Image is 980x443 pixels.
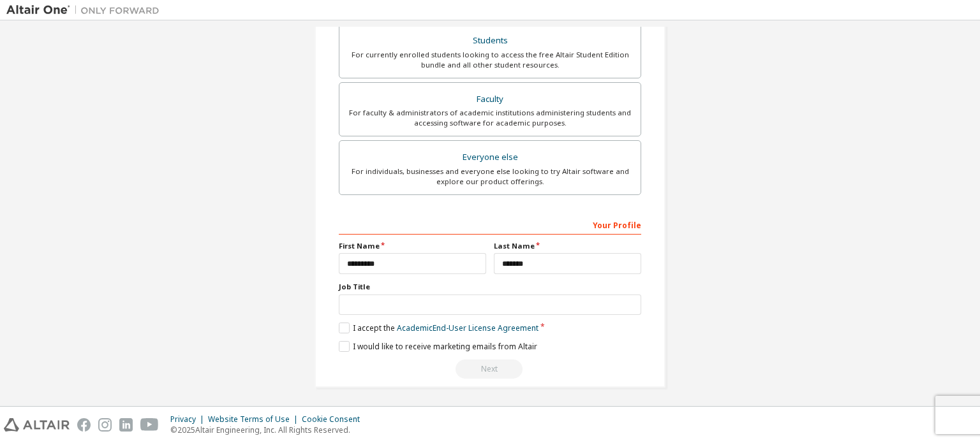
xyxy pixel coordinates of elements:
[339,214,641,235] div: Your Profile
[140,418,159,432] img: youtube.svg
[347,32,633,50] div: Students
[6,4,166,17] img: Altair One
[347,50,633,70] div: For currently enrolled students looking to access the free Altair Student Edition bundle and all ...
[397,323,538,333] a: Academic End-User License Agreement
[347,108,633,128] div: For faculty & administrators of academic institutions administering students and accessing softwa...
[347,91,633,108] div: Faculty
[339,323,538,333] label: I accept the
[339,359,641,379] div: Please wait while checking email ...
[339,341,537,352] label: I would like to receive marketing emails from Altair
[4,418,70,432] img: altair_logo.svg
[119,418,133,432] img: linkedin.svg
[494,241,641,251] label: Last Name
[170,425,367,435] p: © 2025 Altair Engineering, Inc. All Rights Reserved.
[170,414,208,425] div: Privacy
[208,414,302,425] div: Website Terms of Use
[339,241,486,251] label: First Name
[347,149,633,166] div: Everyone else
[339,282,641,292] label: Job Title
[347,166,633,187] div: For individuals, businesses and everyone else looking to try Altair software and explore our prod...
[77,418,91,432] img: facebook.svg
[98,418,112,432] img: instagram.svg
[302,414,367,425] div: Cookie Consent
